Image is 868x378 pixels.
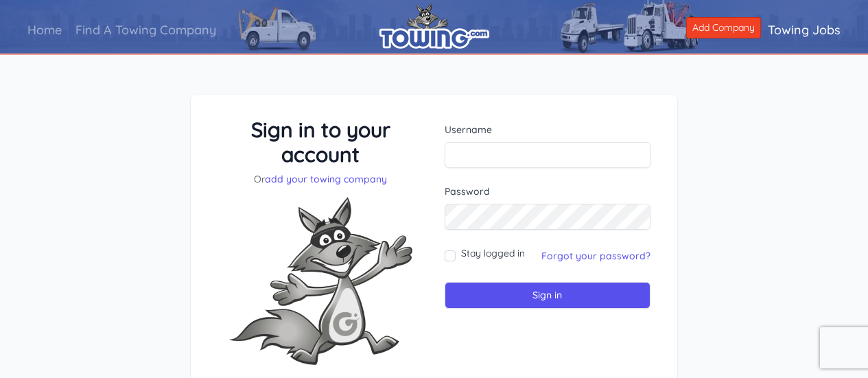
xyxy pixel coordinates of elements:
[541,250,650,262] a: Forgot your password?
[21,10,69,49] a: Home
[445,123,651,137] label: Username
[445,282,651,309] input: Sign in
[69,10,223,49] a: Find A Towing Company
[686,17,761,38] a: Add Company
[461,246,525,260] label: Stay logged in
[218,186,423,376] img: Fox-Excited.png
[761,10,847,49] a: Towing Jobs
[445,185,651,198] label: Password
[218,117,424,167] h3: Sign in to your account
[218,172,424,186] p: Or
[379,3,489,49] img: logo.png
[265,173,387,185] a: add your towing company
